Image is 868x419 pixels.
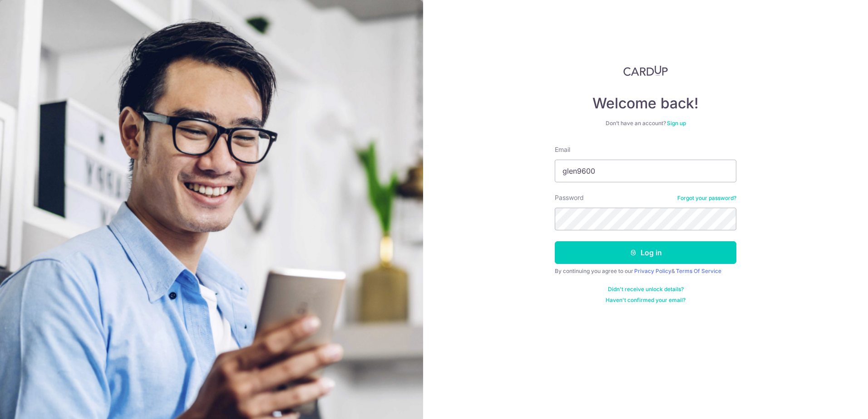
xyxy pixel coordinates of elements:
[676,268,721,274] a: Terms Of Service
[623,65,668,76] img: CardUp Logo
[555,145,570,154] label: Email
[555,120,736,127] div: Don’t have an account?
[667,120,686,127] a: Sign up
[677,195,736,202] a: Forgot your password?
[634,268,671,274] a: Privacy Policy
[555,94,736,112] h4: Welcome back!
[555,193,584,202] label: Password
[555,268,736,275] div: By continuing you agree to our &
[608,286,684,293] a: Didn't receive unlock details?
[606,297,686,304] a: Haven't confirmed your email?
[555,160,736,182] input: Enter your Email
[555,241,736,264] button: Log in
